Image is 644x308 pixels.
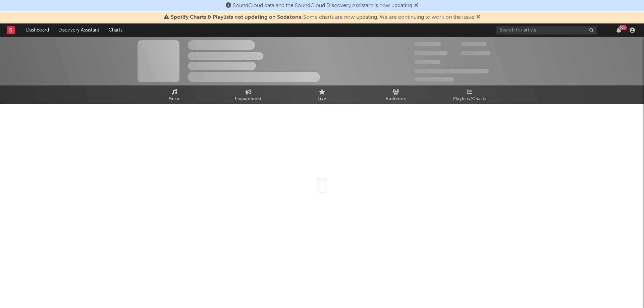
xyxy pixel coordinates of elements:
[318,95,326,103] span: Live
[235,95,262,103] span: Engagement
[285,85,359,104] a: Live
[414,60,440,64] span: 100 000
[414,51,448,55] span: 50 000 000
[616,27,621,33] button: 99+
[619,25,627,30] div: 99 +
[386,95,406,103] span: Audience
[461,51,491,55] span: 1 000 000
[476,15,480,20] span: Dismiss
[359,85,433,104] a: Audience
[171,15,474,20] span: : Some charts are now updating. We are continuing to work on the issue
[171,15,302,20] span: Spotify Charts & Playlists not updating on Sodatone
[433,85,506,104] a: Playlists/Charts
[414,3,418,8] span: Dismiss
[21,23,54,37] a: Dashboard
[414,69,489,73] span: 50 000 000 Monthly Listeners
[54,23,104,37] a: Discovery Assistant
[414,77,454,81] span: Jump Score: 85.0
[461,42,487,46] span: 100 000
[414,42,441,46] span: 300 000
[233,3,412,8] span: SoundCloud data and the SoundCloud Discovery Assistant is now updating
[168,95,181,103] span: Music
[138,85,211,104] a: Music
[496,26,597,35] input: Search for artists
[453,95,486,103] span: Playlists/Charts
[211,85,285,104] a: Engagement
[104,23,127,37] a: Charts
